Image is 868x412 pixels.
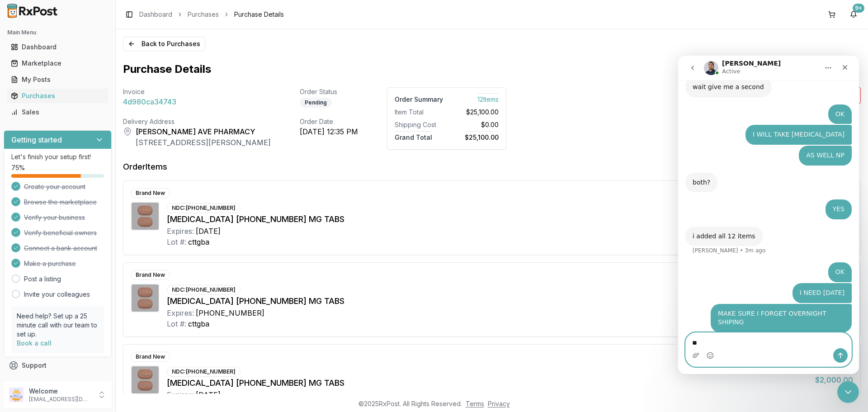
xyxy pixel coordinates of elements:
span: Browse the marketplace [24,198,97,207]
button: Sales [4,105,112,119]
p: Need help? Set up a 25 minute call with our team to set up. [17,312,99,339]
div: Lot #: [167,318,186,329]
button: Feedback [4,374,112,390]
span: 4d980ca34743 [123,96,176,107]
h1: Purchase Details [123,62,211,76]
div: Delivery Address [123,117,271,126]
a: Post a listing [24,275,61,284]
a: Invite your colleagues [24,290,90,299]
div: [DATE] [196,226,221,237]
a: Dashboard [7,39,108,55]
div: Order Date [300,117,358,126]
iframe: Intercom live chat [837,381,859,403]
p: Let's finish your setup first! [11,152,104,161]
span: Feedback [22,377,52,386]
div: [PERSON_NAME] AVE PHARMACY [136,126,271,137]
span: Verify your business [24,213,85,222]
div: Order Summary [395,95,443,104]
div: Order Status [300,87,358,96]
button: Purchases [4,89,112,103]
div: $0.00 [450,120,499,129]
span: $25,100.00 [466,108,499,117]
button: My Posts [4,72,112,87]
div: [MEDICAL_DATA] [PHONE_NUMBER] MG TABS [167,295,808,308]
img: Biktarvy 50-200-25 MG TABS [132,284,159,312]
p: Welcome [29,387,92,396]
button: Back to Purchases [123,37,205,51]
div: Expires: [167,226,194,237]
div: 9+ [853,4,864,13]
a: Sales [7,104,108,120]
div: Lot #: [167,237,186,247]
span: $25,100.00 [465,131,499,141]
div: Shipping Cost [395,120,443,129]
a: Terms [466,400,484,407]
div: Brand New [131,270,170,280]
div: Dashboard [11,43,104,52]
button: Dashboard [4,40,112,54]
a: Dashboard [139,10,172,19]
div: Brand New [131,188,170,198]
div: Purchases [11,91,104,100]
span: 12 Item s [477,93,499,103]
div: Marketplace [11,59,104,68]
span: Purchase Details [234,10,284,19]
div: Brand New [131,352,170,362]
span: Verify beneficial owners [24,228,97,237]
a: Purchases [7,88,108,104]
div: $2,000.00 [815,374,853,385]
div: [STREET_ADDRESS][PERSON_NAME] [136,137,271,148]
div: [MEDICAL_DATA] [PHONE_NUMBER] MG TABS [167,377,808,389]
img: User avatar [9,388,24,402]
span: 75 % [11,163,25,172]
div: NDC: [PHONE_NUMBER] [167,367,241,377]
button: Support [4,357,112,374]
button: Marketplace [4,56,112,71]
img: RxPost Logo [4,4,61,18]
div: Invoice [123,87,271,96]
img: Biktarvy 50-200-25 MG TABS [132,203,159,230]
div: Item Total [395,108,443,117]
div: My Posts [11,75,104,84]
a: Privacy [488,400,510,407]
nav: breadcrumb [139,10,284,19]
div: [PHONE_NUMBER] [196,308,264,318]
span: Make a purchase [24,259,76,268]
a: Book a call [17,339,52,347]
a: Marketplace [7,55,108,71]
